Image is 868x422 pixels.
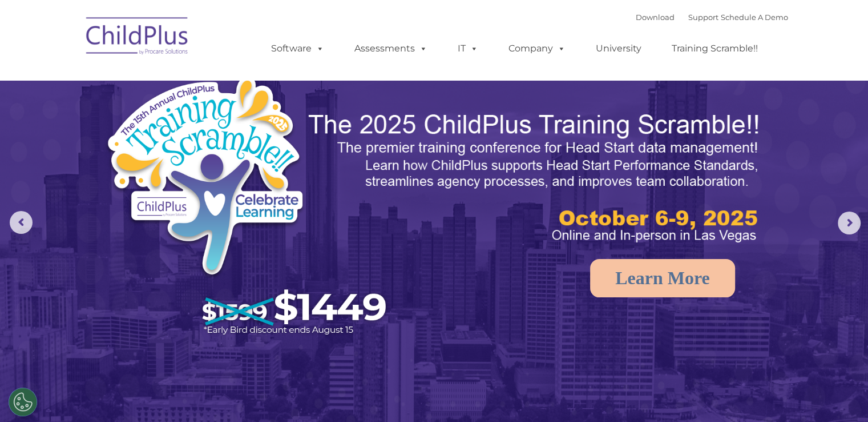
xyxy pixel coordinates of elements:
[584,37,653,60] a: University
[688,13,718,22] a: Support
[660,37,769,60] a: Training Scramble!!
[636,13,675,22] a: Download
[497,37,577,60] a: Company
[590,259,735,297] a: Learn More
[159,122,207,131] span: Phone number
[9,388,37,416] button: Cookies Settings
[260,37,336,60] a: Software
[721,13,788,22] a: Schedule A Demo
[636,13,788,22] font: |
[343,37,439,60] a: Assessments
[159,75,193,84] span: Last name
[80,9,195,66] img: ChildPlus by Procare Solutions
[446,37,490,60] a: IT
